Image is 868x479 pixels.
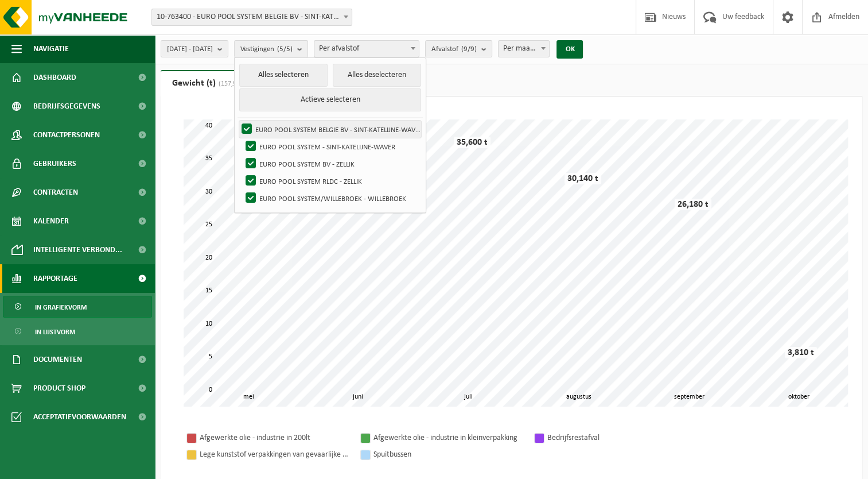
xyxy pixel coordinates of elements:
span: In grafiekvorm [35,296,87,318]
span: Navigatie [33,34,69,63]
a: Gewicht (t) [161,70,261,96]
button: Actieve selecteren [239,88,421,111]
div: 30,645 t [233,169,270,181]
div: Lege kunststof verpakkingen van gevaarlijke stoffen [200,447,349,462]
div: Afgewerkte olie - industrie in kleinverpakking [373,431,523,445]
span: Bedrijfsgegevens [33,92,100,121]
span: Vestigingen [240,41,293,58]
count: (9/9) [461,45,477,53]
div: 35,600 t [454,137,491,148]
span: 10-763400 - EURO POOL SYSTEM BELGIE BV - SINT-KATELIJNE-WAVER [152,9,352,25]
button: Alles selecteren [239,64,328,87]
span: In lijstvorm [35,321,75,343]
button: Vestigingen(5/5) [234,40,308,57]
span: Per afvalstof [314,40,419,57]
span: Product Shop [33,374,85,403]
span: Per maand [499,41,550,57]
div: 26,180 t [675,199,711,210]
span: Afvalstof [431,41,477,58]
count: (5/5) [277,45,293,53]
span: Intelligente verbond... [33,235,122,264]
span: Dashboard [33,63,76,92]
div: 30,140 t [565,173,601,184]
span: Documenten [33,345,82,374]
span: [DATE] - [DATE] [167,41,213,58]
span: Contracten [33,178,78,207]
span: Acceptatievoorwaarden [33,403,126,431]
span: Kalender [33,207,69,235]
button: [DATE] - [DATE] [161,40,228,57]
span: Rapportage [33,264,77,293]
label: EURO POOL SYSTEM/WILLEBROEK - WILLEBROEK [243,190,421,207]
button: Alles deselecteren [333,64,421,87]
span: Contactpersonen [33,121,100,149]
label: EURO POOL SYSTEM RLDC - ZELLIK [243,172,421,190]
label: EURO POOL SYSTEM BV - ZELLIK [243,155,421,172]
span: 10-763400 - EURO POOL SYSTEM BELGIE BV - SINT-KATELIJNE-WAVER [151,9,352,26]
span: (157,975 t) [216,80,250,87]
span: Per maand [498,40,550,57]
label: EURO POOL SYSTEM BELGIE BV - SINT-KATELIJNE-WAVER [239,121,421,138]
a: In lijstvorm [3,320,152,342]
button: OK [556,40,583,59]
div: Afgewerkte olie - industrie in 200lt [200,431,349,445]
button: Afvalstof(9/9) [425,40,492,57]
label: EURO POOL SYSTEM - SINT-KATELIJNE-WAVER [243,138,421,155]
span: Gebruikers [33,149,76,178]
a: In grafiekvorm [3,296,152,318]
div: Spuitbussen [373,447,523,462]
div: 3,810 t [785,347,817,358]
span: Per afvalstof [314,41,419,57]
div: Bedrijfsrestafval [547,431,696,445]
